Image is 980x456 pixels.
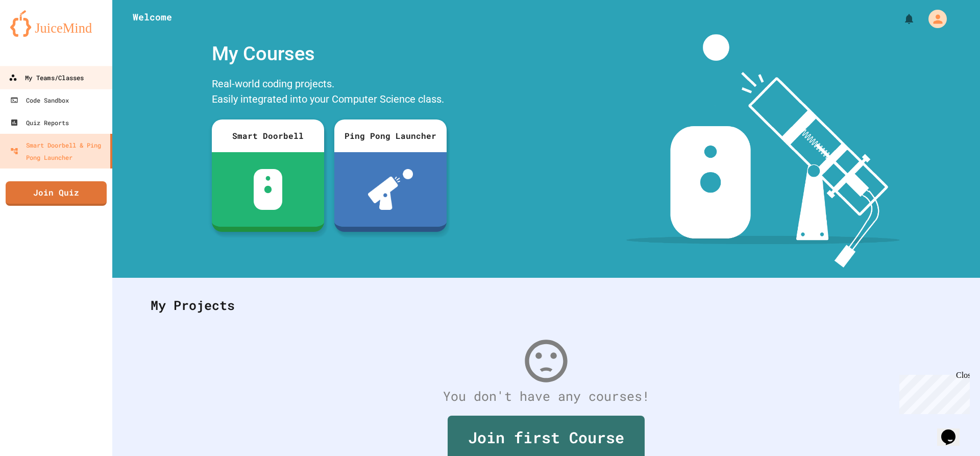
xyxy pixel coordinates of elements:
img: ppl-with-ball.png [368,169,413,210]
iframe: chat widget [937,415,970,446]
div: My Notifications [884,10,918,28]
div: My Account [918,7,949,31]
div: Real-world coding projects. Easily integrated into your Computer Science class. [207,74,452,112]
a: Join Quiz [6,181,107,206]
div: Quiz Reports [10,116,69,129]
div: Ping Pong Launcher [334,119,447,152]
img: sdb-white.svg [254,169,283,210]
div: My Projects [140,285,952,325]
div: Smart Doorbell [212,119,324,152]
img: banner-image-my-projects.png [626,34,900,268]
div: Code Sandbox [10,94,69,106]
div: My Courses [207,34,452,74]
div: Smart Doorbell & Ping Pong Launcher [10,139,106,163]
img: logo-orange.svg [10,10,102,37]
div: Chat with us now!Close [4,4,70,65]
div: My Teams/Classes [9,71,84,84]
iframe: chat widget [895,371,970,414]
div: You don't have any courses! [140,387,952,406]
